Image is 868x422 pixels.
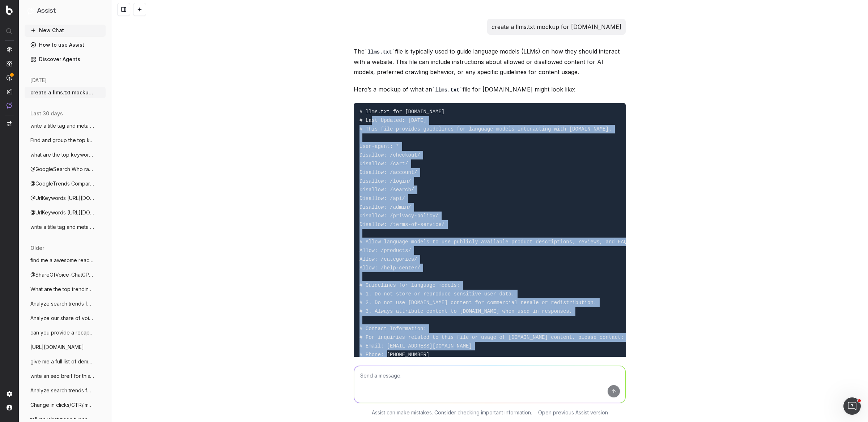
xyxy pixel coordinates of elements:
[25,298,106,310] button: Analyze search trends for: back to schoo
[25,269,106,281] button: @ShareOfVoice-ChatGPT compare my brand a
[354,46,626,77] p: The file is typically used to guide language models (LLMs) on how they should interact with a web...
[30,137,94,144] span: Find and group the top keywords for hall
[30,122,94,129] span: write a title tag and meta description
[6,5,13,15] img: Botify logo
[30,372,94,380] span: write an seo breif for this url https://
[25,356,106,367] button: give me a full list of demensions and me
[25,87,106,98] button: create a llms.txt mockup for [DOMAIN_NAME]
[492,22,621,32] p: create a llms.txt mockup for [DOMAIN_NAME]
[30,77,47,84] span: [DATE]
[30,180,94,187] span: @GoogleTrends Compare "owala water bottl
[27,7,34,14] img: Assist
[30,89,94,96] span: create a llms.txt mockup for [DOMAIN_NAME]
[25,163,106,175] button: @GoogleSearch Who ranks in the top 5 for
[25,370,106,382] button: write an seo breif for this url https://
[843,397,861,415] iframe: Intercom live chat
[25,39,106,51] a: How to use Assist
[27,6,103,16] button: Assist
[30,387,94,394] span: Analyze search trends for: back to schoo
[7,102,12,108] img: Assist
[30,344,84,351] span: [URL][DOMAIN_NAME]
[25,312,106,324] button: Analyze our share of voice for "What are
[30,401,94,409] span: Change in clicks/CTR/impressions over la
[30,195,94,202] span: @UrlKeywords [URL][DOMAIN_NAME]
[30,329,94,336] span: can you provide a recap of our seo perfo
[7,60,12,67] img: Intelligence
[25,25,106,36] button: New Chat
[30,151,94,158] span: what are the top keywords for the water
[25,135,106,146] button: Find and group the top keywords for hall
[25,327,106,338] button: can you provide a recap of our seo perfo
[30,244,44,252] span: older
[7,47,12,52] img: Analytics
[7,405,12,410] img: My account
[30,110,63,117] span: last 30 days
[30,358,94,365] span: give me a full list of demensions and me
[30,257,94,264] span: find me a awesome reaction gifs for awes
[7,121,12,126] img: Switch project
[25,192,106,204] button: @UrlKeywords [URL][DOMAIN_NAME]
[25,221,106,233] button: write a title tag and meta description f
[30,300,94,307] span: Analyze search trends for: back to schoo
[30,271,94,278] span: @ShareOfVoice-ChatGPT compare my brand a
[359,109,733,358] code: # llms.txt for [DOMAIN_NAME] # Last Updated: [DATE] # This file provides guidelines for language ...
[25,149,106,161] button: what are the top keywords for the water
[372,409,532,416] p: Assist can make mistakes. Consider checking important information.
[25,341,106,353] button: [URL][DOMAIN_NAME]
[30,209,94,216] span: @UrlKeywords [URL][DOMAIN_NAME]
[25,207,106,218] button: @UrlKeywords [URL][DOMAIN_NAME]
[343,49,350,56] img: Botify assist logo
[30,315,94,322] span: Analyze our share of voice for "What are
[538,409,608,416] a: Open previous Assist version
[25,399,106,411] button: Change in clicks/CTR/impressions over la
[7,74,12,81] img: Activation
[25,120,106,132] button: write a title tag and meta description
[432,87,463,93] code: llms.txt
[30,223,94,231] span: write a title tag and meta description f
[7,391,12,397] img: Setting
[354,84,626,95] p: Here’s a mockup of what an file for [DOMAIN_NAME] might look like:
[365,49,395,55] code: llms.txt
[25,54,106,65] a: Discover Agents
[30,166,94,173] span: @GoogleSearch Who ranks in the top 5 for
[25,255,106,266] button: find me a awesome reaction gifs for awes
[25,178,106,189] button: @GoogleTrends Compare "owala water bottl
[25,385,106,396] button: Analyze search trends for: back to schoo
[30,286,94,293] span: What are the top trending topics for bac
[7,89,12,94] img: Studio
[25,284,106,295] button: What are the top trending topics for bac
[37,6,56,16] h1: Assist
